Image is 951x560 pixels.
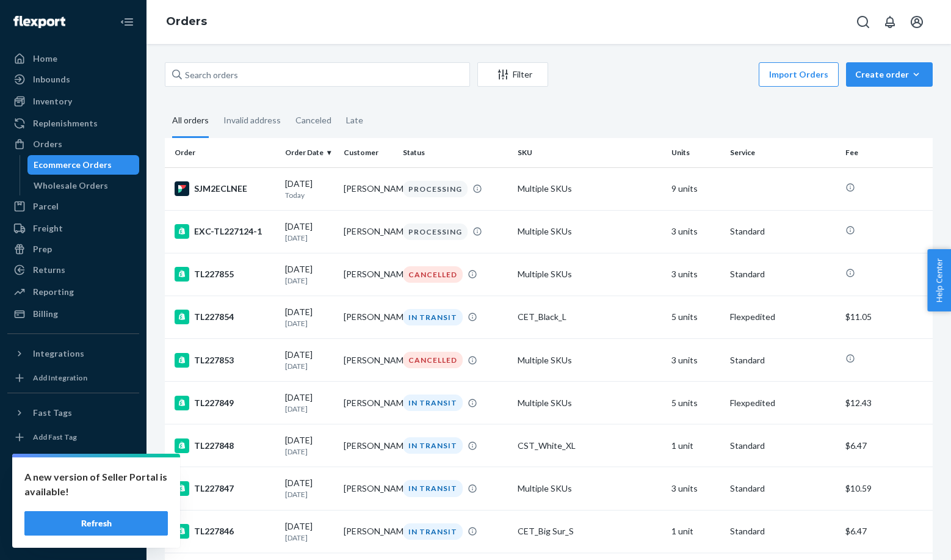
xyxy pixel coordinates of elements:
[33,95,72,107] div: Inventory
[667,339,725,382] td: 3 units
[7,464,139,483] a: Settings
[725,138,841,167] th: Service
[7,49,139,68] a: Home
[513,210,667,253] td: Multiple SKUs
[927,249,951,311] button: Help Center
[513,467,667,510] td: Multiple SKUs
[7,219,139,238] a: Freight
[7,134,139,154] a: Orders
[841,296,933,338] td: $11.05
[7,526,139,545] button: Give Feedback
[667,210,725,253] td: 3 units
[33,308,58,320] div: Billing
[667,296,725,338] td: 5 units
[339,467,397,510] td: [PERSON_NAME]
[33,432,77,442] div: Add Fast Tag
[115,10,139,34] button: Close Navigation
[398,138,513,167] th: Status
[285,446,334,457] p: [DATE]
[7,239,139,259] a: Prep
[513,253,667,296] td: Multiple SKUs
[403,352,463,368] div: CANCELLED
[513,138,667,167] th: SKU
[346,104,363,136] div: Late
[285,306,334,329] div: [DATE]
[403,181,468,197] div: PROCESSING
[851,10,875,34] button: Open Search Box
[156,4,217,40] ol: breadcrumbs
[846,62,933,87] button: Create order
[175,524,275,539] div: TL227846
[339,210,397,253] td: [PERSON_NAME]
[285,178,334,200] div: [DATE]
[13,16,65,28] img: Flexport logo
[280,138,339,167] th: Order Date
[285,220,334,243] div: [DATE]
[285,489,334,500] p: [DATE]
[175,181,275,196] div: SJM2ECLNEE
[285,233,334,243] p: [DATE]
[33,117,98,129] div: Replenishments
[403,224,468,240] div: PROCESSING
[667,138,725,167] th: Units
[7,92,139,111] a: Inventory
[7,260,139,280] a: Returns
[667,382,725,424] td: 5 units
[166,15,207,28] a: Orders
[403,523,463,540] div: IN TRANSIT
[33,243,52,255] div: Prep
[175,224,275,239] div: EXC-TL227124-1
[513,382,667,424] td: Multiple SKUs
[7,304,139,324] a: Billing
[27,155,140,175] a: Ecommerce Orders
[518,440,662,452] div: CST_White_XL
[285,533,334,543] p: [DATE]
[339,510,397,553] td: [PERSON_NAME]
[667,167,725,210] td: 9 units
[27,176,140,195] a: Wholesale Orders
[24,470,168,499] p: A new version of Seller Portal is available!
[855,68,924,81] div: Create order
[33,53,57,65] div: Home
[730,525,836,537] p: Standard
[7,70,139,89] a: Inbounds
[33,73,70,85] div: Inbounds
[403,437,463,454] div: IN TRANSIT
[759,62,839,87] button: Import Orders
[285,318,334,329] p: [DATE]
[339,296,397,338] td: [PERSON_NAME]
[33,138,62,150] div: Orders
[339,253,397,296] td: [PERSON_NAME]
[667,253,725,296] td: 3 units
[339,167,397,210] td: [PERSON_NAME]
[7,484,139,504] button: Talk to Support
[841,424,933,467] td: $6.47
[285,520,334,543] div: [DATE]
[339,382,397,424] td: [PERSON_NAME]
[33,264,65,276] div: Returns
[165,62,470,87] input: Search orders
[175,481,275,496] div: TL227847
[841,138,933,167] th: Fee
[339,424,397,467] td: [PERSON_NAME]
[285,263,334,286] div: [DATE]
[33,200,59,213] div: Parcel
[24,511,168,536] button: Refresh
[285,190,334,200] p: Today
[667,510,725,553] td: 1 unit
[285,404,334,414] p: [DATE]
[841,510,933,553] td: $6.47
[34,180,108,192] div: Wholesale Orders
[518,525,662,537] div: CET_Big Sur_S
[513,167,667,210] td: Multiple SKUs
[285,349,334,371] div: [DATE]
[730,354,836,366] p: Standard
[730,311,836,323] p: Flexpedited
[175,396,275,410] div: TL227849
[905,10,929,34] button: Open account menu
[175,438,275,453] div: TL227848
[344,147,392,158] div: Customer
[7,368,139,388] a: Add Integration
[403,395,463,411] div: IN TRANSIT
[33,286,74,298] div: Reporting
